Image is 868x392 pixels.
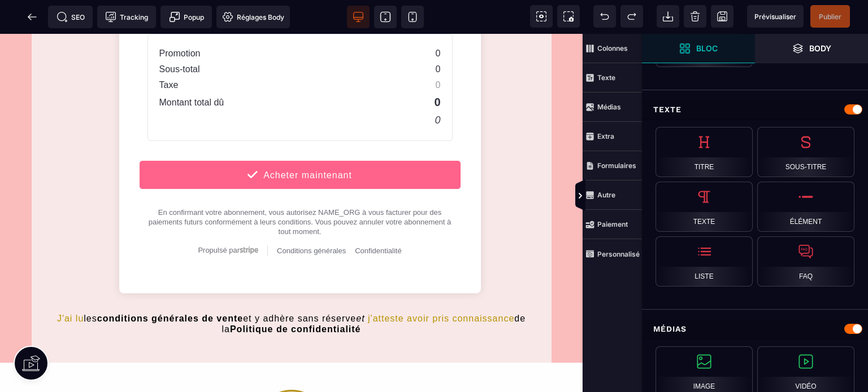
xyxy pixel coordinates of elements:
[198,212,240,221] span: Propulsé par
[159,46,179,56] text: Taxe
[809,44,831,52] strong: Body
[57,11,85,23] span: SEO
[230,290,361,300] b: Politique de confidentialité
[597,161,636,170] strong: Formulaires
[754,12,796,21] span: Prévisualiser
[597,220,628,228] strong: Paiement
[593,5,616,28] span: Défaire
[583,93,642,122] span: Médias
[597,132,614,140] strong: Extra
[355,213,401,221] a: Confidentialité
[434,62,440,75] text: 0
[583,210,642,239] span: Paiement
[597,250,640,258] strong: Personnalisé
[436,30,441,41] text: 0
[583,239,642,268] span: Personnalisé
[356,280,364,289] i: et
[597,103,621,111] strong: Médias
[97,280,243,289] b: conditions générales de vente
[642,99,868,120] div: Texte
[747,5,804,28] span: Aperçu
[159,30,200,41] text: Sous-total
[216,6,290,28] span: Favicon
[557,5,580,28] span: Capture d'écran
[160,6,212,28] span: Créer une alerte modale
[755,34,868,63] span: Ouvrir les calques
[401,6,424,28] span: Voir mobile
[583,151,642,180] span: Formulaires
[374,6,397,28] span: Voir tablette
[105,11,148,23] span: Tracking
[159,64,224,74] text: Montant total dû
[711,5,734,28] span: Enregistrer
[642,179,653,213] span: Afficher les vues
[642,34,755,63] span: Ouvrir les blocs
[583,122,642,151] span: Extra
[198,212,258,222] a: Propulsé par
[277,213,346,221] a: Conditions générales
[597,191,615,199] strong: Autre
[436,15,441,25] text: 0
[757,236,854,287] div: FAQ
[139,126,461,156] button: Acheter maintenant
[819,12,841,21] span: Publier
[57,276,526,303] text: les et y adhère sans réserve de la
[436,46,441,56] text: 0
[583,180,642,210] span: Autre
[222,11,284,23] span: Réglages Body
[97,6,156,28] span: Code de suivi
[696,44,718,52] strong: Bloc
[597,44,628,52] strong: Colonnes
[583,34,642,63] span: Colonnes
[21,6,44,28] span: Retour
[657,5,679,28] span: Importer
[139,174,461,202] div: En confirmant votre abonnement, vous autorisez NAME_ORG à vous facturer pour des paiements futurs...
[757,127,854,177] div: Sous-titre
[656,127,753,177] div: Titre
[810,5,850,28] span: Enregistrer le contenu
[48,6,93,28] span: Métadata SEO
[583,63,642,93] span: Texte
[684,5,706,28] span: Nettoyage
[435,81,440,93] text: 0
[757,182,854,232] div: Élément
[347,6,370,28] span: Voir bureau
[642,319,868,340] div: Médias
[169,11,204,23] span: Popup
[597,73,615,82] strong: Texte
[530,5,553,28] span: Voir les composants
[656,236,753,287] div: Liste
[159,15,201,25] text: Promotion
[656,182,753,232] div: Texte
[620,5,643,28] span: Rétablir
